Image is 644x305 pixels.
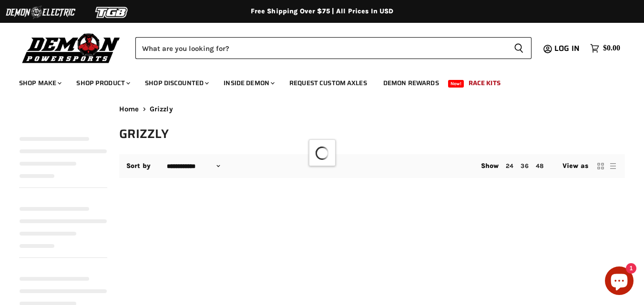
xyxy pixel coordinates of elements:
span: Log in [554,42,580,54]
ul: Main menu [12,69,618,93]
button: list view [608,161,618,171]
button: grid view [596,161,605,171]
img: TGB Logo 2 [76,3,148,21]
a: Inside Demon [216,73,280,93]
a: 24 [506,162,513,169]
a: 36 [521,162,528,169]
img: Demon Powersports [19,31,123,65]
a: Race Kits [461,73,508,93]
a: Demon Rewards [376,73,446,93]
a: Shop Product [69,73,136,93]
form: Product [135,37,532,59]
a: Request Custom Axles [282,73,374,93]
span: $0.00 [603,44,620,53]
img: Demon Electric Logo 2 [5,3,76,21]
a: 48 [536,162,543,169]
a: Home [119,105,139,113]
a: Shop Make [12,73,67,93]
h1: Grizzly [119,126,625,142]
span: Show [481,162,499,170]
nav: Collection utilities [119,154,625,178]
button: Search [506,37,532,59]
a: Log in [550,44,585,53]
input: Search [135,37,506,59]
span: Grizzly [150,105,173,113]
a: Shop Discounted [138,73,215,93]
span: New! [448,80,464,88]
span: View as [562,162,588,170]
a: $0.00 [585,41,625,55]
nav: Breadcrumbs [119,105,625,113]
label: Sort by [126,162,151,170]
inbox-online-store-chat: Shopify online store chat [602,266,636,297]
